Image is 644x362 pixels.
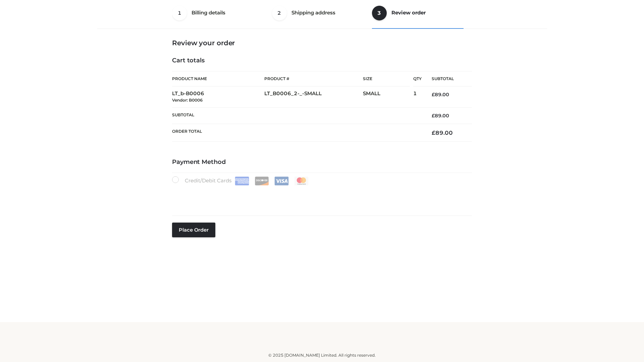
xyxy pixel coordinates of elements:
label: Credit/Debit Cards [172,176,309,185]
h4: Cart totals [172,57,472,64]
td: 1 [413,86,422,108]
th: Subtotal [422,71,472,86]
img: Amex [235,177,249,185]
iframe: Secure payment input frame [171,184,471,208]
td: LT_B0006_2-_-SMALL [264,86,363,108]
img: Discover [255,177,269,185]
span: £ [432,129,435,136]
bdi: 89.00 [432,92,449,98]
h4: Payment Method [172,159,472,166]
h3: Review your order [172,39,472,47]
small: Vendor: B0006 [172,98,203,103]
th: Order Total [172,124,422,142]
bdi: 89.00 [432,113,449,119]
td: SMALL [363,86,413,108]
img: Visa [274,177,289,185]
th: Subtotal [172,107,422,124]
th: Product Name [172,71,264,86]
th: Product # [264,71,363,86]
div: © 2025 [DOMAIN_NAME] Limited. All rights reserved. [100,352,544,359]
img: Mastercard [294,177,309,185]
button: Place order [172,223,215,237]
td: LT_b-B0006 [172,86,264,108]
bdi: 89.00 [432,129,453,136]
span: £ [432,92,435,98]
span: £ [432,113,435,119]
th: Qty [413,71,422,86]
th: Size [363,71,410,86]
